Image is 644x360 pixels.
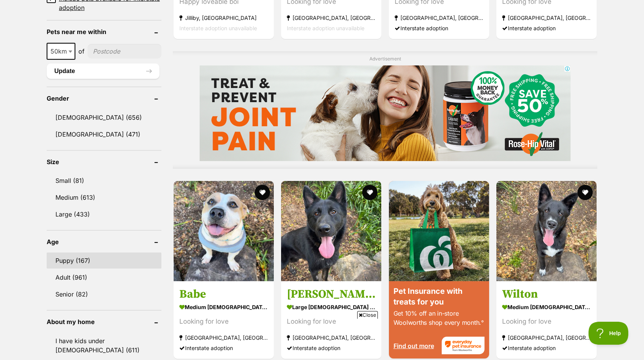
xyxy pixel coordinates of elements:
[395,23,483,33] div: Interstate adoption
[589,322,629,345] iframe: Help Scout Beacon - Open
[179,25,257,31] span: Interstate adoption unavailable
[179,342,268,353] div: Interstate adoption
[47,64,159,79] button: Update
[47,28,161,35] header: Pets near me within
[281,181,381,281] img: Konrad - German Shepherd Dog
[502,301,591,312] strong: medium [DEMOGRAPHIC_DATA] Dog
[47,206,161,222] a: Large (433)
[47,46,75,57] span: 50km
[502,13,591,23] strong: [GEOGRAPHIC_DATA], [GEOGRAPHIC_DATA]
[179,301,268,312] strong: medium [DEMOGRAPHIC_DATA] Dog
[47,286,161,302] a: Senior (82)
[502,332,591,342] strong: [GEOGRAPHIC_DATA], [GEOGRAPHIC_DATA]
[200,65,571,161] iframe: Advertisement
[496,281,597,358] a: Wilton medium [DEMOGRAPHIC_DATA] Dog Looking for love [GEOGRAPHIC_DATA], [GEOGRAPHIC_DATA] Inters...
[47,95,161,102] header: Gender
[47,43,75,60] span: 50km
[47,252,161,269] a: Puppy (167)
[47,126,161,142] a: [DEMOGRAPHIC_DATA] (471)
[502,23,591,33] div: Interstate adoption
[47,158,161,165] header: Size
[255,185,270,200] button: favourite
[577,185,593,200] button: favourite
[47,173,161,189] a: Small (81)
[502,316,591,326] div: Looking for love
[287,287,376,301] h3: [PERSON_NAME]
[47,318,161,325] header: About my home
[88,44,161,59] input: postcode
[179,332,268,342] strong: [GEOGRAPHIC_DATA], [GEOGRAPHIC_DATA]
[363,185,378,200] button: favourite
[179,287,268,301] h3: Babe
[287,316,376,326] div: Looking for love
[47,189,161,205] a: Medium (613)
[179,13,268,23] strong: Jilliby, [GEOGRAPHIC_DATA]
[174,281,274,358] a: Babe medium [DEMOGRAPHIC_DATA] Dog Looking for love [GEOGRAPHIC_DATA], [GEOGRAPHIC_DATA] Intersta...
[78,47,85,56] span: of
[173,51,597,169] div: Advertisement
[47,269,161,285] a: Adult (961)
[287,25,364,31] span: Interstate adoption unavailable
[287,301,376,312] strong: large [DEMOGRAPHIC_DATA] Dog
[287,13,376,23] strong: [GEOGRAPHIC_DATA], [GEOGRAPHIC_DATA]
[502,342,591,353] div: Interstate adoption
[395,13,483,23] strong: [GEOGRAPHIC_DATA], [GEOGRAPHIC_DATA]
[496,181,597,281] img: Wilton - Mixed breed Dog
[179,316,268,326] div: Looking for love
[47,333,161,358] a: I have kids under [DEMOGRAPHIC_DATA] (611)
[183,322,461,356] iframe: Advertisement
[47,109,161,125] a: [DEMOGRAPHIC_DATA] (656)
[357,311,378,319] span: Close
[174,181,274,281] img: Babe - American Staffordshire Terrier Dog
[47,238,161,245] header: Age
[502,287,591,301] h3: Wilton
